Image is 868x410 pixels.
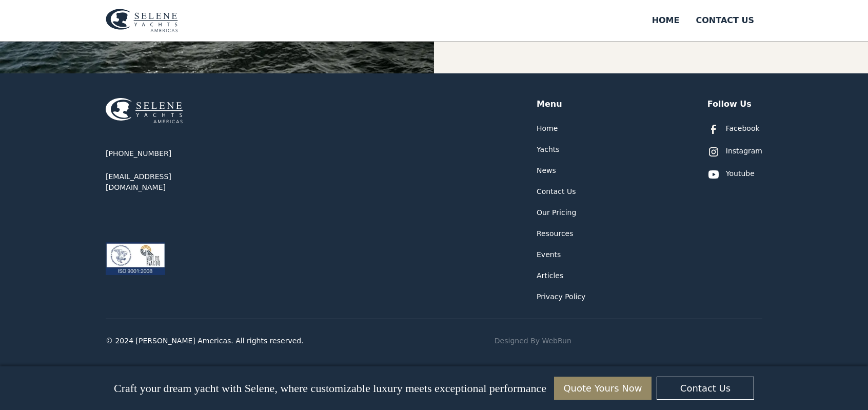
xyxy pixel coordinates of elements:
a: [EMAIL_ADDRESS][DOMAIN_NAME] [106,171,229,193]
a: [PHONE_NUMBER] [106,148,171,159]
p: Craft your dream yacht with Selene, where customizable luxury meets exceptional performance [114,382,546,395]
a: Youtube [707,168,755,181]
div: Contact US [696,14,754,27]
div: Facebook [726,123,760,134]
a: Articles [537,270,563,281]
a: Instagram [707,146,762,158]
a: News [537,165,556,176]
a: Designed By WebRun [495,336,571,346]
a: Our Pricing [537,207,576,218]
img: logo [106,9,178,32]
a: Privacy Policy [537,291,585,302]
a: Contact Us [537,186,576,197]
a: Quote Yours Now [554,377,652,400]
a: Contact Us [657,377,754,400]
a: Resources [537,228,574,239]
div: © 2024 [PERSON_NAME] Americas. All rights reserved. [106,336,304,346]
a: Yachts [537,144,560,155]
img: ISO 9001:2008 certification logos for ABS Quality Evaluations and RvA Management Systems. [106,242,165,275]
a: Events [537,249,561,260]
div: Follow Us [707,98,752,110]
div: Home [652,14,680,27]
div: Menu [537,98,562,110]
a: Facebook [707,123,760,135]
div: Instagram [726,146,762,157]
div: Youtube [726,168,755,179]
a: Home [537,123,558,134]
